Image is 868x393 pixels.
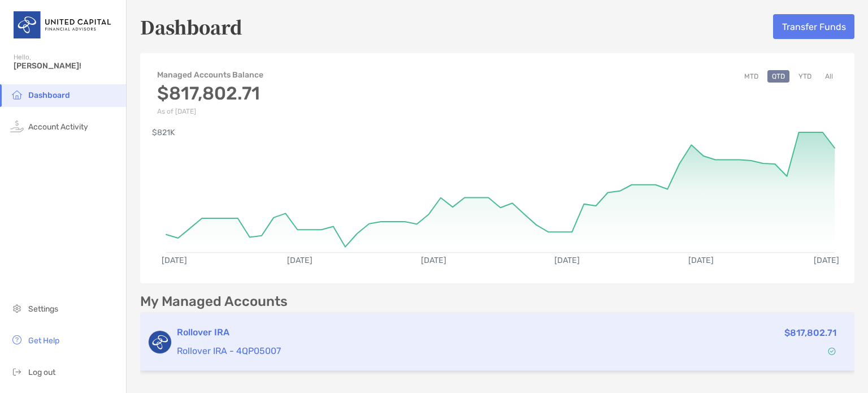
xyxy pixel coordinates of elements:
[10,333,24,347] img: get-help icon
[14,61,119,71] span: [PERSON_NAME]!
[10,301,24,315] img: settings icon
[157,83,263,104] h3: $817,802.71
[177,326,624,339] h3: Rollover IRA
[28,336,59,346] span: Get Help
[740,70,763,83] button: MTD
[828,347,836,355] img: Account Status icon
[28,304,58,314] span: Settings
[554,256,580,265] text: [DATE]
[784,326,836,340] p: $817,802.71
[140,295,288,309] p: My Managed Accounts
[177,344,624,358] p: Rollover IRA - 4QP05007
[287,256,313,265] text: [DATE]
[157,107,263,115] p: As of [DATE]
[28,90,70,100] span: Dashboard
[140,14,242,40] h5: Dashboard
[28,368,55,377] span: Log out
[814,256,839,265] text: [DATE]
[10,365,24,378] img: logout icon
[767,70,789,83] button: QTD
[773,14,854,39] button: Transfer Funds
[152,128,175,137] text: $821K
[149,331,171,353] img: logo account
[821,70,837,83] button: All
[14,5,112,45] img: United Capital Logo
[162,256,187,265] text: [DATE]
[157,70,263,80] h4: Managed Accounts Balance
[688,256,714,265] text: [DATE]
[10,88,24,101] img: household icon
[421,256,446,265] text: [DATE]
[794,70,816,83] button: YTD
[28,122,88,132] span: Account Activity
[10,119,24,133] img: activity icon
